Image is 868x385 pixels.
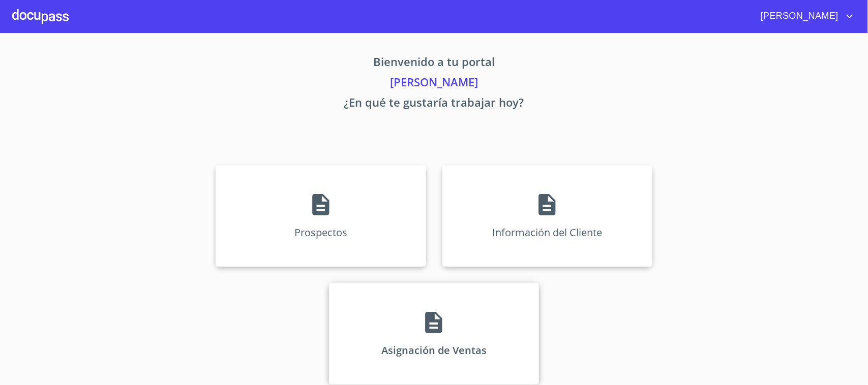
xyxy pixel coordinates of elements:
[121,74,747,94] p: [PERSON_NAME]
[294,226,347,239] p: Prospectos
[753,8,856,24] button: account of current user
[753,8,844,24] span: [PERSON_NAME]
[121,53,747,74] p: Bienvenido a tu portal
[492,226,602,239] p: Información del Cliente
[121,94,747,114] p: ¿En qué te gustaría trabajar hoy?
[381,343,487,357] p: Asignación de Ventas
